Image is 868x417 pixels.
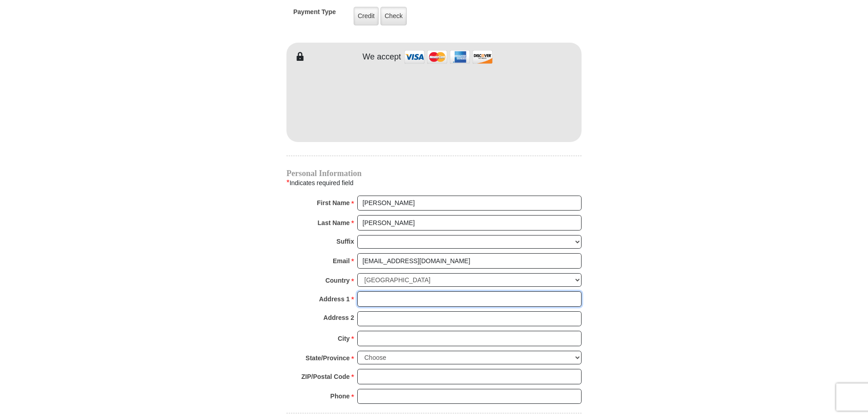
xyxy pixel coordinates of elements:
img: credit cards accepted [403,47,494,67]
strong: Address 2 [323,311,354,324]
strong: Country [325,274,350,287]
strong: City [338,332,350,345]
div: Indicates required field [286,177,582,189]
h4: We accept [363,52,401,62]
strong: State/Province [306,352,350,364]
label: Check [380,7,407,25]
h4: Personal Information [286,170,582,177]
strong: Suffix [336,235,354,248]
strong: First Name [317,196,350,209]
strong: ZIP/Postal Code [301,370,350,383]
strong: Last Name [318,216,350,229]
label: Credit [354,7,379,25]
strong: Address 1 [319,293,350,305]
strong: Email [333,255,350,267]
h5: Payment Type [293,8,336,20]
strong: Phone [330,390,350,402]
